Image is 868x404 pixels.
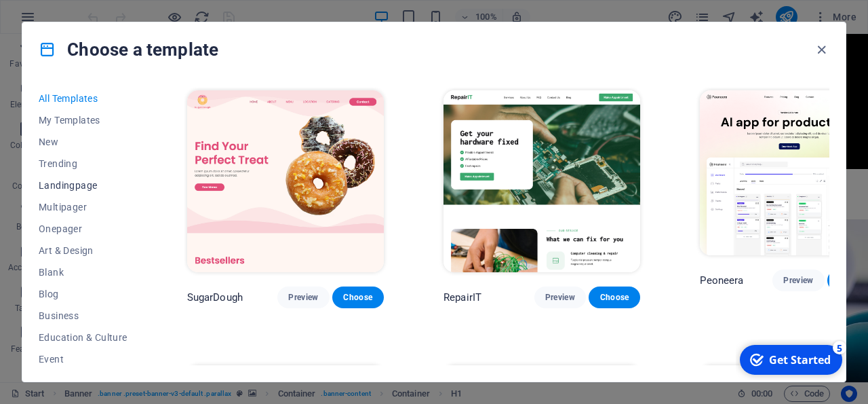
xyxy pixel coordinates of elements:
[39,283,127,305] button: Blog
[700,274,743,287] p: Peoneera
[39,131,127,153] button: New
[599,292,629,303] span: Choose
[39,267,127,278] span: Blank
[39,39,218,60] h4: Choose a template
[39,136,127,147] span: New
[174,59,256,78] span: Paste clipboard
[187,291,243,304] p: SugarDough
[545,292,575,303] span: Preview
[288,292,318,303] span: Preview
[39,218,127,240] button: Onepager
[39,354,127,365] span: Event
[443,291,481,304] p: RepairIT
[39,261,127,283] button: Blank
[39,115,127,126] span: My Templates
[39,240,127,261] button: Art & Design
[39,223,127,234] span: Onepager
[39,196,127,218] button: Multipager
[39,202,127,213] span: Multipager
[97,1,111,15] div: 5
[332,287,384,308] button: Choose
[39,180,127,191] span: Landingpage
[783,275,813,286] span: Preview
[187,90,384,272] img: SugarDough
[39,332,127,343] span: Education & Culture
[443,90,640,272] img: RepairIT
[39,158,127,169] span: Trending
[534,287,586,308] button: Preview
[772,270,824,291] button: Preview
[343,292,373,303] span: Choose
[29,328,46,331] button: 2
[102,59,176,78] span: Add elements
[39,327,127,348] button: Education & Culture
[277,287,329,308] button: Preview
[589,287,640,308] button: Choose
[39,305,127,327] button: Business
[39,88,127,109] button: All Templates
[39,310,127,321] span: Business
[39,348,127,370] button: Event
[39,245,127,256] span: Art & Design
[33,13,95,28] div: Get Started
[39,175,127,196] button: Landingpage
[29,345,46,348] button: 3
[39,93,127,104] span: All Templates
[39,109,127,131] button: My Templates
[39,153,127,175] button: Trending
[39,289,127,299] span: Blog
[4,5,106,35] div: Get Started 5 items remaining, 0% complete
[29,310,46,314] button: 1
